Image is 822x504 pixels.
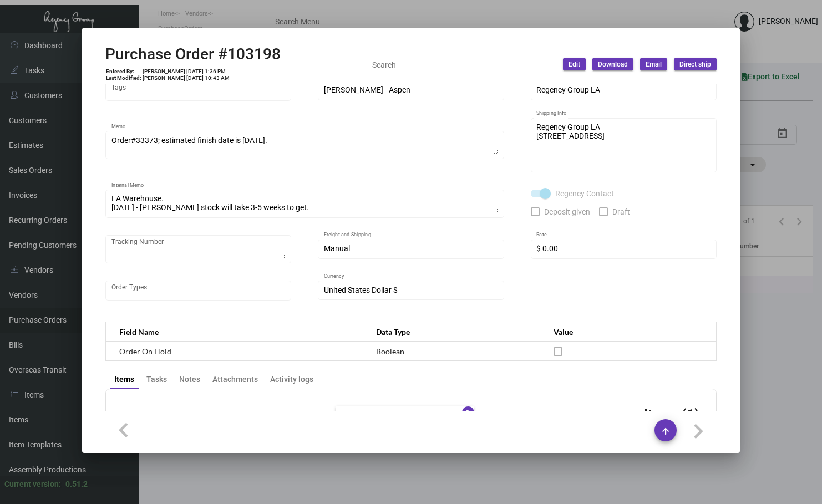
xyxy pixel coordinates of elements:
[106,322,365,342] th: Field Name
[376,347,404,356] span: Boolean
[544,205,590,218] span: Deposit given
[555,187,614,200] span: Regency Contact
[646,60,662,69] span: Email
[119,347,171,356] span: Order On Hold
[142,75,230,82] td: [PERSON_NAME] [DATE] 10:43 AM
[644,406,699,422] h3: Items (1)
[179,374,200,385] div: Notes
[270,374,313,385] div: Activity logs
[65,478,88,490] div: 0.51.2
[142,68,230,75] td: [PERSON_NAME] [DATE] 1:36 PM
[146,374,167,385] div: Tasks
[674,58,717,70] button: Direct ship
[114,374,134,385] div: Items
[324,244,350,253] span: Manual
[105,45,281,64] h2: Purchase Order #103198
[598,60,628,69] span: Download
[105,68,142,75] td: Entered By:
[542,322,717,342] th: Value
[640,58,667,70] button: Email
[569,60,580,69] span: Edit
[679,60,711,69] span: Direct ship
[212,374,258,385] div: Attachments
[592,58,633,70] button: Download
[105,75,142,82] td: Last Modified:
[612,205,630,218] span: Draft
[563,58,586,70] button: Edit
[365,322,542,342] th: Data Type
[4,478,61,490] div: Current version:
